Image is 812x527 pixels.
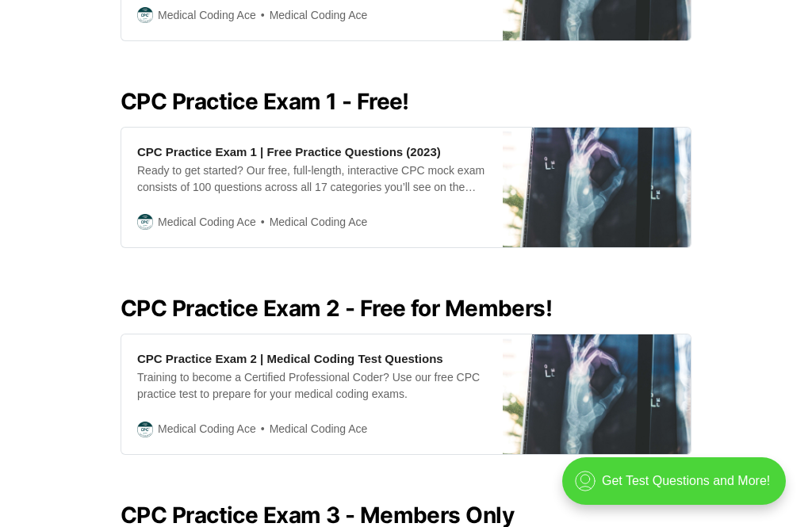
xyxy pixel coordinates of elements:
div: Training to become a Certified Professional Coder? Use our free CPC practice test to prepare for ... [137,369,487,403]
span: Medical Coding Ace [158,6,256,24]
span: Medical Coding Ace [256,213,368,231]
div: Ready to get started? Our free, full-length, interactive CPC mock exam consists of 100 questions ... [137,162,487,196]
div: CPC Practice Exam 1 | Free Practice Questions (2023) [137,143,441,160]
a: CPC Practice Exam 1 | Free Practice Questions (2023)Ready to get started? Our free, full-length, ... [121,127,691,248]
h2: CPC Practice Exam 2 - Free for Members! [121,296,691,321]
h2: CPC Practice Exam 1 - Free! [121,89,691,114]
span: Medical Coding Ace [256,420,368,438]
iframe: portal-trigger [549,449,812,527]
span: Medical Coding Ace [158,420,256,437]
span: Medical Coding Ace [256,6,368,25]
div: CPC Practice Exam 2 | Medical Coding Test Questions [137,350,443,367]
span: Medical Coding Ace [158,213,256,231]
a: CPC Practice Exam 2 | Medical Coding Test QuestionsTraining to become a Certified Professional Co... [121,334,691,455]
